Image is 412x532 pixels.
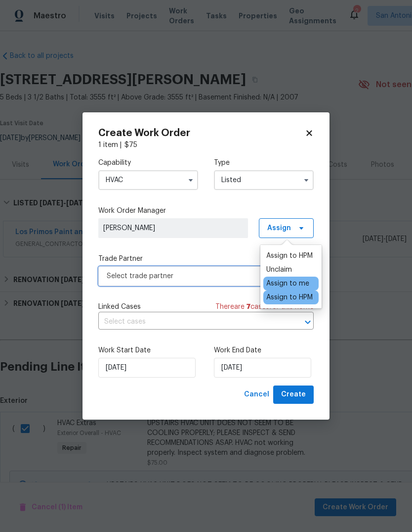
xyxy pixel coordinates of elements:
[98,128,305,138] h2: Create Work Order
[214,158,314,168] label: Type
[240,386,273,404] button: Cancel
[214,345,314,355] label: Work End Date
[124,142,137,148] span: $ 75
[266,279,309,289] div: Assign to me
[98,314,286,330] input: Select cases
[266,251,313,261] div: Assign to HPM
[267,223,291,233] span: Assign
[215,302,314,312] span: There are case s for this home
[185,174,197,186] button: Show options
[103,223,243,233] span: [PERSON_NAME]
[98,302,141,312] span: Linked Cases
[301,315,315,329] button: Open
[98,254,314,264] label: Trade Partner
[266,265,292,275] div: Unclaim
[300,174,312,186] button: Show options
[98,206,314,216] label: Work Order Manager
[266,292,313,302] div: Assign to HPM
[244,388,269,401] span: Cancel
[214,170,314,190] input: Select...
[247,303,250,310] span: 7
[273,386,314,404] button: Create
[98,158,198,168] label: Capability
[214,358,311,378] input: M/D/YYYY
[98,345,198,355] label: Work Start Date
[281,388,306,401] span: Create
[98,358,196,378] input: M/D/YYYY
[98,140,314,150] div: 1 item |
[98,170,198,190] input: Select...
[107,271,291,281] span: Select trade partner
